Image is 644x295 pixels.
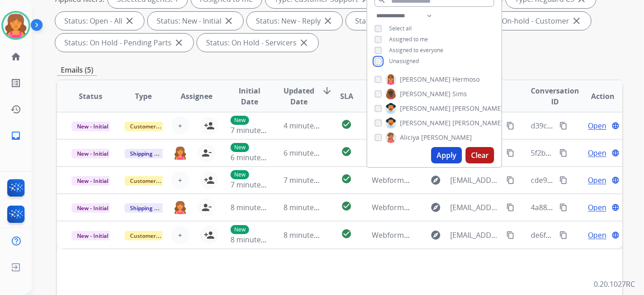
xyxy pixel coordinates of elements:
span: + [178,175,183,186]
span: 6 minutes ago [284,148,332,158]
p: 0.20.1027RC [594,279,635,290]
span: New - Initial [72,203,114,213]
mat-icon: content_copy [559,231,567,239]
mat-icon: content_copy [506,149,514,157]
span: [PERSON_NAME] [421,133,472,142]
div: Status: On Hold - Servicers [197,34,318,52]
span: 8 minutes ago [284,202,332,212]
span: Webform from [EMAIL_ADDRESS][DOMAIN_NAME] on [DATE] [372,202,577,212]
mat-icon: content_copy [559,149,567,157]
p: New [231,143,249,152]
span: Type [135,91,152,102]
mat-icon: content_copy [506,203,514,211]
mat-icon: language [611,203,620,211]
span: 8 minutes ago [231,202,279,212]
span: [EMAIL_ADDRESS][DOMAIN_NAME] [450,175,501,186]
div: Status: Open - All [55,12,144,30]
span: 8 minutes ago [231,235,279,245]
mat-icon: close [223,15,234,26]
span: Assignee [181,91,212,102]
span: Shipping Protection [125,203,187,213]
mat-icon: language [611,176,620,184]
mat-icon: person_add [204,230,215,241]
span: Updated Date [284,85,314,107]
span: Conversation ID [531,85,579,107]
mat-icon: inbox [10,130,21,141]
mat-icon: close [322,15,333,26]
mat-icon: close [571,15,582,26]
mat-icon: arrow_downward [322,85,332,96]
mat-icon: check_circle [341,201,352,211]
mat-icon: person_remove [201,202,212,213]
span: New - Initial [72,149,114,158]
span: Open [588,175,606,186]
img: agent-avatar [174,146,187,160]
span: New - Initial [72,176,114,186]
p: New [231,225,249,234]
mat-icon: history [10,104,21,115]
button: Apply [431,147,462,163]
mat-icon: person_add [204,120,215,131]
button: + [171,117,189,135]
div: Status: New - Initial [148,12,243,30]
span: Customer Support [125,231,183,241]
span: [PERSON_NAME] [400,89,451,98]
span: Status [79,91,102,102]
span: 7 minutes ago [284,175,332,185]
span: Unassigned [389,57,419,65]
span: [PERSON_NAME] [400,104,451,113]
mat-icon: list_alt [10,78,21,88]
span: New - Initial [72,231,114,241]
span: New - Initial [72,122,114,131]
mat-icon: language [611,122,620,130]
img: avatar [3,13,29,38]
mat-icon: check_circle [341,228,352,239]
span: Select all [389,25,412,32]
mat-icon: home [10,51,21,62]
mat-icon: person_remove [201,147,212,158]
p: Emails (5) [57,64,97,76]
span: [PERSON_NAME] [400,118,451,128]
mat-icon: check_circle [341,173,352,184]
button: Clear [466,147,494,163]
span: 7 minutes ago [231,180,279,190]
mat-icon: content_copy [506,122,514,130]
p: New [231,116,249,125]
mat-icon: close [173,37,184,48]
span: [PERSON_NAME] [452,104,503,113]
span: Webform from [EMAIL_ADDRESS][DOMAIN_NAME] on [DATE] [372,230,577,240]
span: Open [588,230,606,241]
span: 8 minutes ago [284,230,332,240]
th: Action [569,80,622,112]
mat-icon: content_copy [559,176,567,184]
mat-icon: check_circle [341,119,352,130]
span: + [178,230,183,241]
span: Aliciya [400,133,419,142]
span: + [178,120,183,131]
mat-icon: language [611,231,620,239]
span: Open [588,120,606,131]
mat-icon: explore [430,175,441,186]
mat-icon: check_circle [341,146,352,157]
span: Open [588,147,606,158]
button: + [171,171,189,189]
mat-icon: explore [430,202,441,213]
span: Customer Support [125,176,183,186]
span: 7 minutes ago [231,125,279,135]
p: New [231,170,249,179]
span: Hermoso [452,75,480,84]
div: Status: On Hold - Pending Parts [55,34,193,52]
div: Status: On-hold – Internal [346,12,464,30]
button: + [171,226,189,244]
span: SLA [340,91,353,102]
div: Status: New - Reply [247,12,342,30]
span: Initial Date [231,85,269,107]
div: Status: On-hold - Customer [467,12,591,30]
mat-icon: content_copy [506,231,514,239]
span: 4 minutes ago [284,121,332,131]
span: [PERSON_NAME] [452,118,503,128]
span: Webform from [EMAIL_ADDRESS][DOMAIN_NAME] on [DATE] [372,175,577,185]
span: Open [588,202,606,213]
mat-icon: close [298,37,309,48]
span: [EMAIL_ADDRESS][DOMAIN_NAME] [450,202,501,213]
